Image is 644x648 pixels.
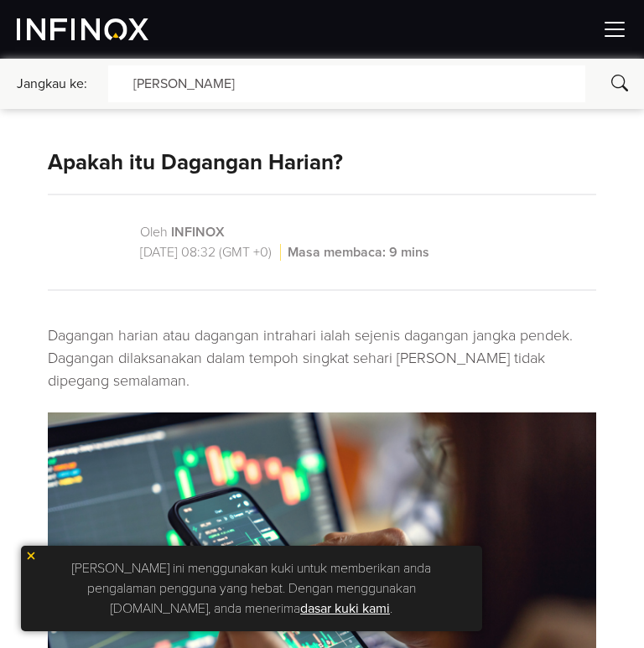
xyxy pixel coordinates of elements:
a: INFINOX [171,224,225,241]
h1: Apakah itu Dagangan Harian? [48,151,343,174]
span: Masa membaca: 9 mins [284,244,429,261]
span: [DATE] 08:32 (GMT +0) [140,244,281,261]
img: yellow close icon [25,550,37,562]
div: [PERSON_NAME] [108,65,585,102]
span: Oleh [140,224,168,241]
p: [PERSON_NAME] ini menggunakan kuki untuk memberikan anda pengalaman pengguna yang hebat. Dengan m... [29,554,474,623]
div: Jangkau ke: [17,74,108,94]
a: dasar kuki kami [300,600,390,617]
p: Dagangan harian atau dagangan intrahari ialah sejenis dagangan jangka pendek. Dagangan dilaksanak... [48,324,595,392]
